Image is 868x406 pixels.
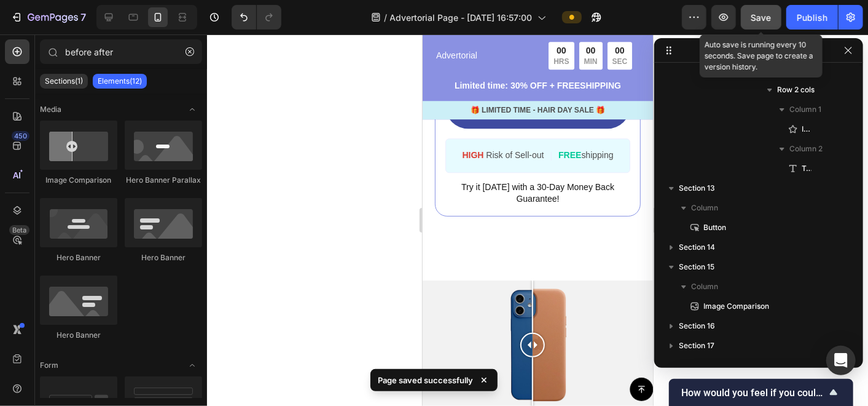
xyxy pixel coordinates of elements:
span: Icon [802,123,811,135]
span: Toggle open [182,356,202,375]
p: Sections(1) [45,76,83,86]
iframe: Design area [423,34,653,406]
div: Beta [9,225,29,235]
div: Hero Banner [40,252,117,263]
span: Section 14 [679,241,715,253]
span: Column 1 [789,103,821,116]
span: Column [765,64,792,76]
div: Open Intercom Messenger [826,346,856,375]
p: Page saved successfully [378,374,473,386]
span: Section 17 [679,340,714,352]
input: Search Sections & Elements [40,39,202,64]
div: 450 [12,131,29,141]
span: Media [40,104,61,115]
button: Save [741,5,781,30]
span: Column [691,202,718,214]
span: Column 2 [789,143,823,155]
span: Row 2 cols [777,84,815,96]
span: Section 15 [679,261,714,273]
span: Section 16 [679,320,715,332]
span: Save [751,12,772,23]
div: Hero Banner [40,330,117,341]
span: Button [703,221,726,234]
div: Hero Banner [125,252,202,263]
div: Publish [797,11,827,24]
span: Section 13 [679,182,715,194]
span: Image Comparison [703,300,769,312]
div: Hero Banner Parallax [125,175,202,186]
button: Show survey - How would you feel if you could no longer use GemPages? [681,385,841,400]
div: Undo/Redo [232,5,281,30]
p: 7 [80,10,86,25]
span: Advertorial Page - [DATE] 16:57:00 [390,11,533,24]
p: Elements(12) [98,76,142,86]
div: Image Comparison [40,175,117,186]
span: Column [691,281,718,293]
span: How would you feel if you could no longer use GemPages? [681,387,826,399]
span: / [385,11,388,24]
span: Toggle open [182,100,202,119]
button: Publish [786,5,838,30]
span: Form [40,360,58,371]
span: Text Block [802,162,811,175]
button: 7 [5,5,92,30]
